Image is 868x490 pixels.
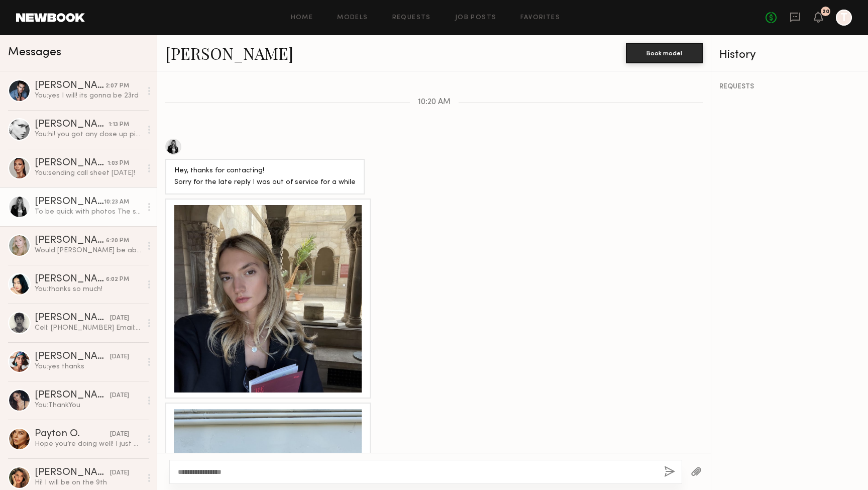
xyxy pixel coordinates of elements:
[35,439,142,449] div: Hope you’re doing well! I just wanted to check in to see if you have an idea of when confirmation...
[35,246,142,255] div: Would [PERSON_NAME] be able to color correct me as the reference picture I send you? I am willing...
[836,10,852,26] a: T
[35,468,110,478] div: [PERSON_NAME]
[626,43,703,63] button: Book model
[337,15,368,21] a: Models
[104,198,129,207] div: 10:23 AM
[822,9,829,15] div: 20
[35,130,142,139] div: You: hi! you got any close up pics of your mouth and teeth for a different job? lol but also seri...
[110,314,129,323] div: [DATE]
[35,284,142,294] div: You: thanks so much!
[110,430,129,439] div: [DATE]
[35,390,110,401] div: [PERSON_NAME]
[107,159,129,168] div: 1:03 PM
[291,15,313,21] a: Home
[35,197,104,207] div: [PERSON_NAME]
[35,401,142,410] div: You: ThankYou
[110,468,129,478] div: [DATE]
[35,236,106,246] div: [PERSON_NAME]
[110,352,129,362] div: [DATE]
[174,165,356,188] div: Hey, thanks for contacting! Sorry for the late reply I was out of service for a while
[520,15,560,21] a: Favorites
[106,275,129,284] div: 6:02 PM
[8,47,61,58] span: Messages
[106,236,129,246] div: 6:20 PM
[35,313,110,323] div: [PERSON_NAME]
[35,168,142,178] div: You: sending call sheet [DATE]!
[35,274,106,284] div: [PERSON_NAME]
[35,323,142,333] div: Cell: [PHONE_NUMBER] Email: [EMAIL_ADDRESS][DOMAIN_NAME]
[719,49,860,61] div: History
[35,207,142,217] div: To be quick with photos The selfie was made [DATE] and others a week ago
[719,83,860,90] div: REQUESTS
[35,429,110,439] div: Payton O.
[455,15,497,21] a: Job Posts
[35,352,110,362] div: [PERSON_NAME]
[35,120,108,130] div: [PERSON_NAME]
[626,48,703,57] a: Book model
[35,362,142,371] div: You: yes thanks
[110,391,129,401] div: [DATE]
[105,81,129,91] div: 2:07 PM
[35,158,107,168] div: [PERSON_NAME]
[35,91,142,101] div: You: yes I will! its gonna be 23rd
[35,81,105,91] div: [PERSON_NAME]
[35,478,142,487] div: Hi! I will be on the 9th
[418,98,451,107] span: 10:20 AM
[165,42,293,64] a: [PERSON_NAME]
[108,120,129,130] div: 1:13 PM
[392,15,431,21] a: Requests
